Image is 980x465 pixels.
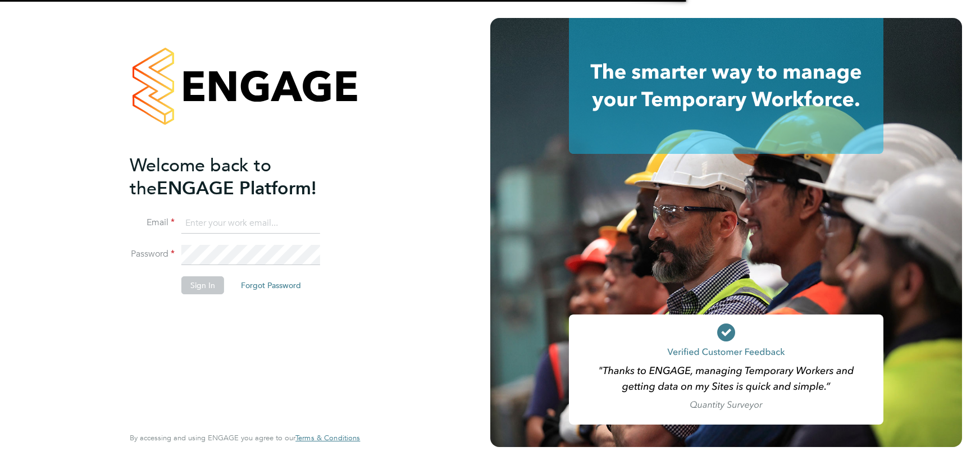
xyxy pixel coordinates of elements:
span: By accessing and using ENGAGE you agree to our [130,433,360,443]
button: Forgot Password [232,276,310,294]
label: Password [130,248,175,260]
h2: ENGAGE Platform! [130,154,349,200]
button: Sign In [181,276,224,294]
span: Welcome back to the [130,154,271,199]
input: Enter your work email... [181,213,320,234]
label: Email [130,217,175,229]
a: Terms & Conditions [295,434,360,443]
